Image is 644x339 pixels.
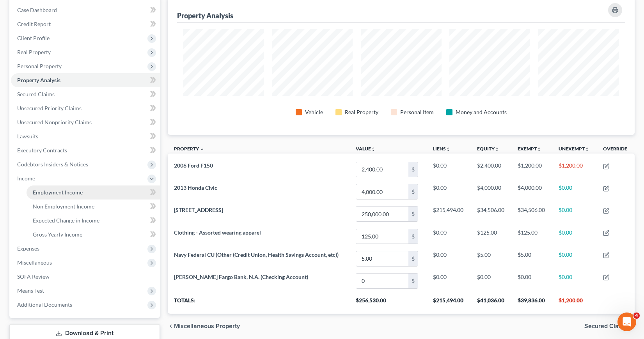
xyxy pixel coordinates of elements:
[305,108,323,116] div: Vehicle
[427,158,471,180] td: $0.00
[495,147,499,152] i: unfold_more
[427,203,471,225] td: $215,494.00
[427,247,471,270] td: $0.00
[597,141,635,159] th: Override
[17,133,38,139] span: Lawsuits
[518,146,541,152] a: Exemptunfold_more
[174,251,339,258] span: Navy Federal CU (Other (Credit Union, Health Savings Account, etc))
[427,225,471,247] td: $0.00
[11,270,160,284] a: SOFA Review
[511,158,552,180] td: $1,200.00
[408,229,418,244] div: $
[174,207,223,213] span: [STREET_ADDRESS]
[552,292,597,314] th: $1,200.00
[633,313,640,319] span: 4
[11,143,160,157] a: Executory Contracts
[511,247,552,270] td: $5.00
[168,323,240,329] button: chevron_left Miscellaneous Property
[17,175,35,182] span: Income
[17,287,44,294] span: Means Test
[17,245,39,252] span: Expenses
[471,158,512,180] td: $2,400.00
[168,292,350,314] th: Totals:
[433,146,451,152] a: Liensunfold_more
[17,91,55,97] span: Secured Claims
[17,161,88,168] span: Codebtors Insiders & Notices
[559,146,589,152] a: Unexemptunfold_more
[552,203,597,225] td: $0.00
[349,292,426,314] th: $256,530.00
[356,184,408,199] input: 0.00
[345,108,378,116] div: Real Property
[17,147,67,154] span: Executory Contracts
[471,247,512,270] td: $5.00
[11,3,160,17] a: Case Dashboard
[177,11,233,20] div: Property Analysis
[168,323,174,329] i: chevron_left
[356,229,408,244] input: 0.00
[27,200,160,214] a: Non Employment Income
[408,251,418,266] div: $
[11,101,160,115] a: Unsecured Priority Claims
[17,301,72,308] span: Additional Documents
[552,181,597,203] td: $0.00
[511,181,552,203] td: $4,000.00
[33,217,99,224] span: Expected Change in Income
[11,115,160,129] a: Unsecured Nonpriority Claims
[17,7,57,13] span: Case Dashboard
[356,251,408,266] input: 0.00
[471,270,512,292] td: $0.00
[27,185,160,200] a: Employment Income
[537,147,541,152] i: unfold_more
[33,189,83,196] span: Employment Income
[33,231,82,238] span: Gross Yearly Income
[356,146,376,152] a: Valueunfold_more
[511,225,552,247] td: $125.00
[552,247,597,270] td: $0.00
[552,270,597,292] td: $0.00
[174,162,213,169] span: 2006 Ford F150
[17,49,51,55] span: Real Property
[552,158,597,180] td: $1,200.00
[471,292,512,314] th: $41,036.00
[511,270,552,292] td: $0.00
[174,146,204,152] a: Property expand_less
[552,225,597,247] td: $0.00
[11,129,160,143] a: Lawsuits
[356,207,408,221] input: 0.00
[17,119,92,125] span: Unsecured Nonpriority Claims
[17,105,82,111] span: Unsecured Priority Claims
[174,323,240,329] span: Miscellaneous Property
[174,274,308,280] span: [PERSON_NAME] Fargo Bank, N.A. (Checking Account)
[33,203,94,210] span: Non Employment Income
[408,162,418,177] div: $
[427,181,471,203] td: $0.00
[617,313,636,331] iframe: Intercom live chat
[408,184,418,199] div: $
[27,214,160,228] a: Expected Change in Income
[471,203,512,225] td: $34,506.00
[17,259,52,266] span: Miscellaneous
[11,73,160,87] a: Property Analysis
[585,147,589,152] i: unfold_more
[427,292,471,314] th: $215,494.00
[427,270,471,292] td: $0.00
[11,87,160,101] a: Secured Claims
[584,323,628,329] span: Secured Claims
[356,162,408,177] input: 0.00
[174,184,217,191] span: 2013 Honda Civic
[471,225,512,247] td: $125.00
[446,147,451,152] i: unfold_more
[408,274,418,288] div: $
[456,108,507,116] div: Money and Accounts
[17,21,51,27] span: Credit Report
[200,147,204,152] i: expand_less
[17,35,50,41] span: Client Profile
[27,228,160,242] a: Gross Yearly Income
[11,17,160,31] a: Credit Report
[17,77,60,83] span: Property Analysis
[17,63,62,69] span: Personal Property
[356,274,408,288] input: 0.00
[584,323,635,329] button: Secured Claims chevron_right
[174,229,261,236] span: Clothing - Assorted wearing apparel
